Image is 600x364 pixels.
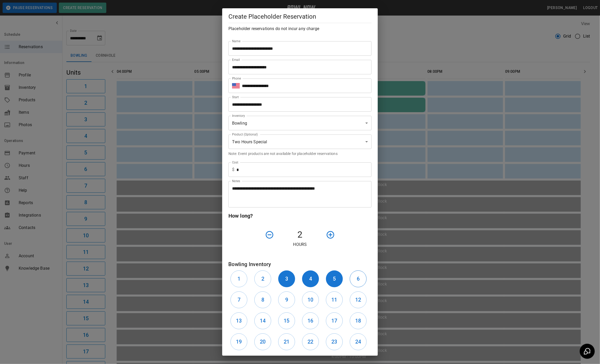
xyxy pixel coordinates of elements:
button: 6 [350,270,367,287]
button: 12 [350,291,367,308]
button: 24 [350,333,367,350]
h6: 19 [236,338,242,346]
h6: 9 [285,296,288,304]
div: Two Hours Special [228,134,372,149]
button: 15 [278,312,295,329]
button: 9 [278,291,295,308]
h6: 5 [333,275,336,283]
h6: 1 [238,275,240,283]
button: 1 [231,270,247,287]
h6: 3 [285,275,288,283]
button: 14 [254,312,271,329]
h4: 2 [276,229,324,240]
button: 23 [326,333,343,350]
h6: 6 [357,275,360,283]
button: 4 [302,270,319,287]
h6: 22 [308,338,313,346]
button: 21 [278,333,295,350]
button: 17 [326,312,343,329]
button: 22 [302,333,319,350]
button: Select country [232,82,240,90]
button: 20 [254,333,271,350]
p: $ [232,167,234,173]
h6: 8 [261,296,264,304]
button: 10 [302,291,319,308]
h6: 4 [309,275,312,283]
h6: 7 [238,296,240,304]
button: 5 [326,270,343,287]
label: Phone [232,76,241,81]
button: 19 [231,333,247,350]
button: 3 [278,270,295,287]
button: 13 [231,312,247,329]
h6: 15 [284,317,289,325]
h6: 12 [355,296,361,304]
h6: 10 [308,296,313,304]
h6: Bowling Inventory [228,260,372,268]
h6: 23 [331,338,337,346]
p: Hours [228,241,372,248]
h6: 14 [260,317,266,325]
h6: 11 [331,296,337,304]
h6: How long? [228,212,372,220]
h6: 21 [284,338,289,346]
h6: 20 [260,338,266,346]
button: 7 [231,291,247,308]
button: 16 [302,312,319,329]
p: Note: Event products are not available for placeholder reservations [228,151,372,156]
h5: Create Placeholder Reservation [228,12,372,21]
input: Choose date, selected date is Oct 15, 2025 [228,97,368,112]
h6: 18 [355,317,361,325]
h6: 17 [331,317,337,325]
h6: 13 [236,317,242,325]
div: Bowling [228,116,372,130]
h6: 16 [308,317,313,325]
button: 18 [350,312,367,329]
button: 2 [254,270,271,287]
h6: 24 [355,338,361,346]
button: 11 [326,291,343,308]
h6: Placeholder reservations do not incur any charge [228,25,372,32]
button: 8 [254,291,271,308]
h6: 2 [261,275,264,283]
label: Start [232,95,239,99]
